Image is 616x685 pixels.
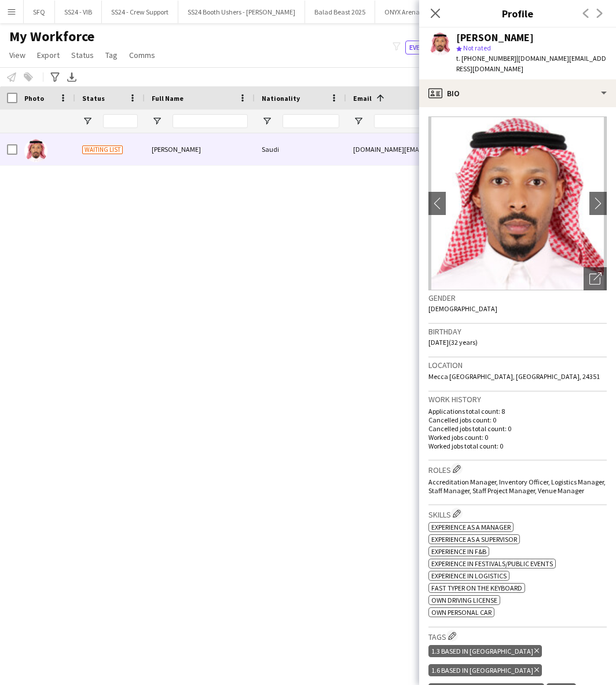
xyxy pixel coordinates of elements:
[428,116,607,290] img: Crew avatar or photo
[419,79,616,107] div: Bio
[431,596,497,604] span: Own Driving License
[71,50,94,60] span: Status
[431,547,486,556] span: Experience in F&B
[124,48,160,63] a: Comms
[152,116,162,126] button: Open Filter Menu
[101,48,122,63] a: Tag
[48,70,62,84] app-action-btn: Advanced filters
[428,442,607,450] p: Worked jobs total count: 0
[456,54,516,63] span: t. [PHONE_NUMBER]
[428,645,542,657] div: 1.3 Based in [GEOGRAPHIC_DATA]
[428,508,607,520] h3: Skills
[55,1,102,23] button: SS24 - VIB
[178,1,305,23] button: SS24 Booth Ushers - [PERSON_NAME]
[428,338,478,347] span: [DATE] (32 years)
[431,571,507,580] span: Experience in Logistics
[353,94,372,103] span: Email
[428,424,607,433] p: Cancelled jobs total count: 0
[431,559,553,568] span: Experience in Festivals/Public Events
[82,145,123,154] span: Waiting list
[255,133,346,165] div: Saudi
[9,28,94,45] span: My Workforce
[305,1,375,23] button: Balad Beast 2025
[405,41,463,54] button: Everyone8,223
[431,584,522,592] span: Fast typer on the keyboard
[374,114,490,128] input: Email Filter Input
[463,43,491,52] span: Not rated
[262,116,272,126] button: Open Filter Menu
[428,304,497,313] span: [DEMOGRAPHIC_DATA]
[103,114,138,128] input: Status Filter Input
[37,50,60,60] span: Export
[428,360,607,370] h3: Location
[105,50,118,60] span: Tag
[173,114,248,128] input: Full Name Filter Input
[152,94,184,103] span: Full Name
[428,478,606,495] span: Accreditation Manager, Inventory Officer, Logistics Manager, Staff Manager, Staff Project Manager...
[82,116,93,126] button: Open Filter Menu
[419,6,616,21] h3: Profile
[428,433,607,442] p: Worked jobs count: 0
[431,608,492,617] span: Own Personal Car
[152,145,201,154] span: [PERSON_NAME]
[283,114,339,128] input: Nationality Filter Input
[375,1,445,23] button: ONYX Arena 2025
[456,32,534,43] div: [PERSON_NAME]
[24,1,55,23] button: SFQ
[428,463,607,475] h3: Roles
[262,94,300,103] span: Nationality
[428,664,542,676] div: 1.6 Based in [GEOGRAPHIC_DATA]
[428,293,607,303] h3: Gender
[428,394,607,405] h3: Work history
[353,116,364,126] button: Open Filter Menu
[346,133,497,165] div: [DOMAIN_NAME][EMAIL_ADDRESS][DOMAIN_NAME]
[102,1,178,23] button: SS24 - Crew Support
[428,630,607,642] h3: Tags
[428,407,607,416] p: Applications total count: 8
[32,48,64,63] a: Export
[65,70,79,84] app-action-btn: Export XLSX
[428,416,607,424] p: Cancelled jobs count: 0
[584,267,607,290] div: Open photos pop-in
[9,50,25,60] span: View
[428,326,607,337] h3: Birthday
[82,94,105,103] span: Status
[67,48,98,63] a: Status
[24,139,47,162] img: Mohammed Barqawi
[456,54,606,73] span: | [DOMAIN_NAME][EMAIL_ADDRESS][DOMAIN_NAME]
[5,48,30,63] a: View
[428,372,600,381] span: Mecca [GEOGRAPHIC_DATA], [GEOGRAPHIC_DATA], 24351
[24,94,44,103] span: Photo
[129,50,155,60] span: Comms
[431,535,517,544] span: Experience as a Supervisor
[431,523,511,531] span: Experience as a Manager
